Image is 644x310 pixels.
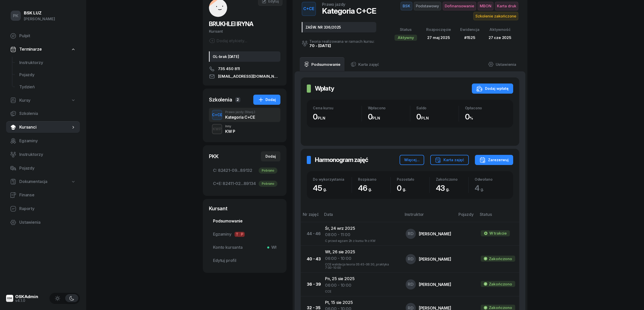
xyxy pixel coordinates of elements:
[421,116,429,120] small: PLN
[235,232,240,237] span: T
[358,177,390,181] div: Rozpisano
[245,111,255,114] span: (Stacj.)
[19,97,30,104] span: Kursy
[416,106,459,110] div: Saldo
[315,156,368,164] h2: Harmonogram zajęć
[325,232,398,238] div: 08:00 - 11:00
[6,176,80,188] a: Dokumentacja
[259,168,277,174] div: Pobrano
[400,155,424,165] button: Więcej...
[209,205,280,212] div: Kursant
[479,157,509,163] div: Zarezerwuj
[301,211,321,222] th: Nr zajęć
[209,255,280,267] a: Edytuj profil
[209,38,247,44] div: Dodaj etykiety...
[455,211,477,222] th: Pojazdy
[209,228,280,240] a: EgzaminyTP
[475,155,513,165] button: Zarezerwuj
[261,151,280,161] button: Dodaj
[325,282,398,289] div: 06:00 - 10:00
[213,167,276,174] span: 82421-09...89132
[481,230,510,236] div: W trakcie
[404,157,420,163] div: Więcej...
[436,183,452,193] span: 43
[301,273,321,296] td: 36 - 39
[225,125,235,128] div: Inny
[477,211,519,222] th: Status
[300,57,345,71] a: Podsumowanie
[443,2,476,10] span: Dofinansowanie
[19,59,76,66] span: Instruktorzy
[19,151,76,158] span: Instruktorzy
[322,2,345,6] div: Prawo jazdy
[495,2,518,10] span: Karta druk
[6,203,80,215] a: Raporty
[213,244,276,251] span: Konto kursanta
[210,112,224,118] div: C+CE
[427,35,450,40] span: 27 maj 2025
[15,81,80,93] a: Tydzień
[309,39,374,43] div: Teoria realizowana w ramach kursu:
[19,33,76,39] span: Pulpit
[235,97,240,102] span: 2
[368,187,372,192] small: g.
[321,211,402,222] th: Data
[347,57,383,71] a: Karta zajęć
[489,256,512,262] div: Zakończono
[24,11,55,15] div: BSK LUZ
[209,51,280,62] div: OL-brak [DATE]
[302,22,376,32] div: ZAŚW. NR 336/2025
[209,73,280,79] a: [EMAIL_ADDRESS][DOMAIN_NAME]
[315,85,334,93] h2: Wpłaty
[6,149,80,161] a: Instruktorzy
[395,26,417,33] div: Status
[19,46,42,53] span: Terminarze
[395,35,417,41] div: Aktywny
[218,73,280,79] span: [EMAIL_ADDRESS][DOMAIN_NAME]
[368,106,410,110] div: Wpłacono
[408,232,414,236] span: RD
[19,205,76,212] span: Raporty
[265,153,276,159] div: Dodaj
[321,222,402,245] td: Śr, 24 wrz 2025
[209,96,232,103] div: Szkolenia
[15,295,38,299] div: OSKAdmin
[6,216,80,229] a: Ustawienia
[464,35,475,40] span: #1525
[212,124,222,134] button: KWP
[209,153,219,160] div: PKK
[478,2,493,10] span: MBON
[325,289,398,293] div: CCE
[460,26,479,33] div: Ewidencja
[309,43,331,48] a: 70 - [DATE]
[476,86,509,92] div: Dodaj wpłatę
[436,177,468,181] div: Zakończono
[426,26,451,33] div: Rozpoczęcie
[475,177,507,181] div: Odwołano
[470,116,473,120] small: %
[301,5,316,13] div: C+CE
[325,262,398,269] div: CCE walidacja teoria 05:45-06:30, praktyka 7:00-10:00
[209,178,280,190] a: C+E:82411-02...89134Pobrano
[218,66,240,72] span: 735 450 811
[19,165,76,172] span: Pojazdy
[258,97,276,103] div: Dodaj
[13,14,19,18] span: PK
[358,183,374,193] span: 46
[368,112,410,121] div: 0
[240,232,245,237] span: P
[15,299,38,302] div: v4.1.0
[6,95,80,106] a: Kursy
[19,219,76,226] span: Ustawienia
[269,244,276,251] span: Wł
[480,187,484,192] small: g.
[301,245,321,273] td: 40 - 43
[321,273,402,296] td: Pn, 25 sie 2025
[313,106,362,110] div: Cena kursu
[6,108,80,120] a: Szkolenia
[209,66,280,72] a: 735 450 811
[419,257,451,261] div: [PERSON_NAME]
[253,95,280,105] button: Dodaj
[6,295,13,302] img: logo-xs@2x.png
[401,2,412,10] span: BSK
